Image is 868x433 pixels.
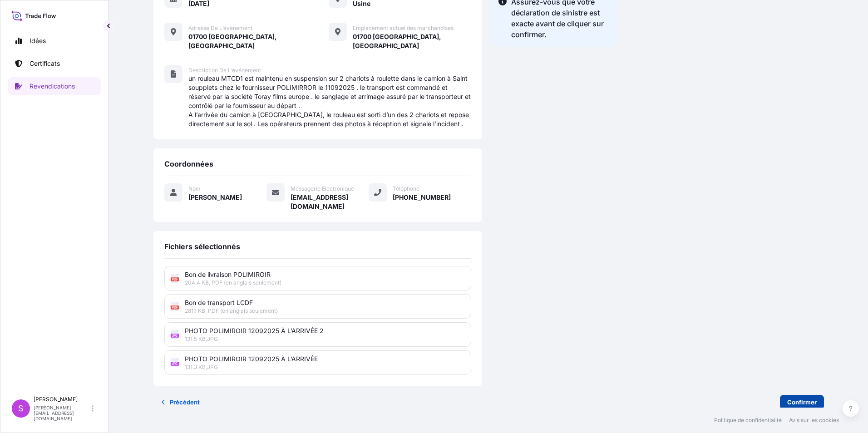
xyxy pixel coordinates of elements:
span: PHOTO POLIMIROIR 12092025 À L’ARRIVÉE 2 [185,326,465,335]
span: Description de l’événement [188,67,261,74]
text: JPG [172,334,178,337]
text: PDF [172,306,178,309]
button: Précédent [153,395,207,409]
span: Bon de transport LCDF [185,298,465,307]
span: un rouleau MTCD1 est maintenu en suspension sur 2 chariots à roulette dans le camion à Saint soup... [188,74,471,128]
span: Téléphone [393,185,419,192]
a: Politique de confidentialité [714,417,782,424]
span: Adresse de l’événement [188,25,252,32]
span: Messagerie électronique [291,185,354,192]
a: Revendications [8,77,101,95]
span: Fichiers sélectionnés [164,242,240,251]
a: Idées [8,32,101,50]
p: [PERSON_NAME] [34,396,90,403]
span: [PERSON_NAME] [188,193,242,202]
span: 131.3 KB , JPG [185,364,465,371]
span: Emplacement actuel des marchandises [353,25,454,32]
span: 01700 [GEOGRAPHIC_DATA], [GEOGRAPHIC_DATA] [353,32,471,50]
a: Avis sur les cookies [789,417,839,424]
p: [PERSON_NAME][EMAIL_ADDRESS][DOMAIN_NAME] [34,405,90,421]
a: Certificats [8,54,101,73]
p: Certificats [30,59,60,68]
span: 01700 [GEOGRAPHIC_DATA], [GEOGRAPHIC_DATA] [188,32,307,50]
text: JPG [172,362,178,365]
span: S [18,404,24,413]
span: 204.4 KB, PDF (en anglais seulement) [185,279,465,286]
text: PDF [172,278,178,281]
p: Confirmer [787,398,817,407]
span: Bon de livraison POLIMIROIR [185,270,465,279]
span: [EMAIL_ADDRESS][DOMAIN_NAME] [291,193,369,211]
span: Coordonnées [164,159,213,168]
button: Confirmer [780,395,824,409]
span: PHOTO POLIMIROIR 12092025 À L’ARRIVÉE [185,354,465,364]
span: Nom [188,185,201,192]
span: 281.1 KB, PDF (en anglais seulement) [185,307,465,315]
p: Revendications [30,82,75,91]
p: Idées [30,36,46,45]
span: [PHONE_NUMBER] [393,193,451,202]
p: Précédent [170,398,200,407]
span: 131.5 KB , JPG [185,335,465,343]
